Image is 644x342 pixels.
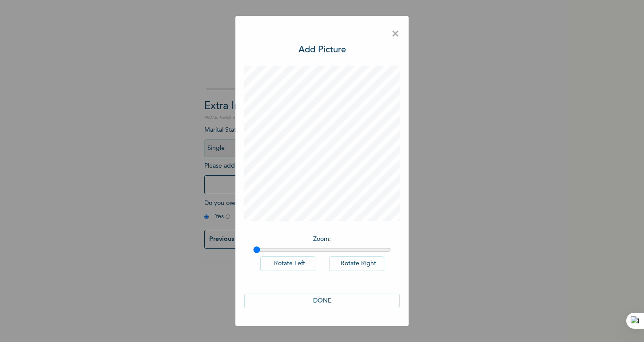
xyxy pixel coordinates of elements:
[391,25,400,43] span: ×
[253,235,391,244] p: Zoom :
[244,294,400,308] button: DONE
[260,256,315,271] button: Rotate Left
[298,43,346,57] h3: Add Picture
[204,163,364,199] span: Please add a recent Passport Photograph
[329,256,384,271] button: Rotate Right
